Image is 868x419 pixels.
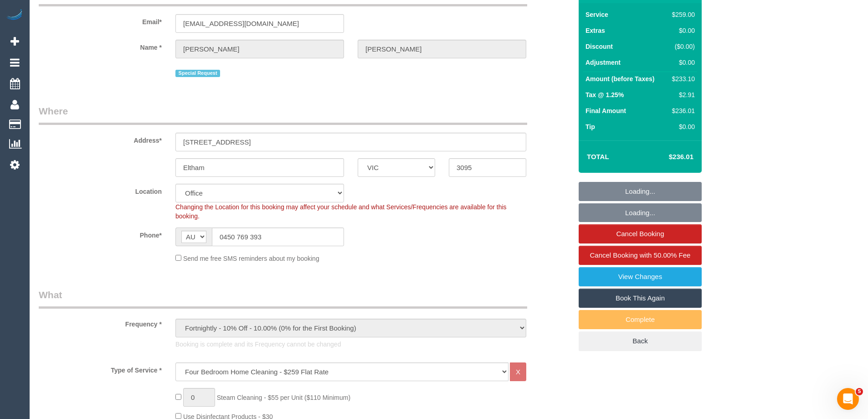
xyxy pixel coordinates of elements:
input: Phone* [212,228,344,246]
legend: Where [39,104,527,125]
div: $0.00 [668,58,695,67]
label: Type of Service * [32,362,169,375]
label: Amount (before Taxes) [586,74,654,83]
p: Booking is complete and its Frequency cannot be changed [175,340,526,349]
span: Steam Cleaning - $55 per Unit ($110 Minimum) [217,394,350,401]
label: Email* [32,14,169,26]
label: Extras [586,26,605,35]
div: $233.10 [668,74,695,83]
input: Last Name* [358,40,526,58]
label: Discount [586,42,613,51]
label: Location [32,184,169,196]
div: $259.00 [668,10,695,19]
div: $0.00 [668,26,695,35]
span: Special Request [175,70,220,77]
label: Final Amount [586,106,626,115]
div: $236.01 [668,106,695,115]
img: Automaid Logo [5,9,24,22]
label: Frequency * [32,316,169,329]
a: Cancel Booking [579,224,702,243]
label: Service [586,10,608,19]
span: 5 [856,388,863,395]
label: Tax @ 1.25% [586,90,624,99]
h4: $236.01 [642,153,693,161]
div: $0.00 [668,122,695,131]
a: Back [579,331,702,351]
span: Cancel Booking with 50.00% Fee [590,251,691,259]
span: Changing the Location for this booking may affect your schedule and what Services/Frequencies are... [175,203,507,220]
input: Suburb* [175,158,344,177]
label: Adjustment [586,58,621,67]
strong: Total [587,153,609,160]
a: View Changes [579,267,702,286]
label: Tip [586,122,595,131]
input: Post Code* [449,158,526,177]
a: Book This Again [579,289,702,308]
legend: What [39,288,527,309]
span: Send me free SMS reminders about my booking [183,255,319,262]
input: Email* [175,14,344,33]
div: ($0.00) [668,42,695,51]
label: Address* [32,133,169,145]
a: Cancel Booking with 50.00% Fee [579,246,702,265]
iframe: Intercom live chat [837,388,859,410]
input: First Name* [175,40,344,58]
div: $2.91 [668,90,695,99]
label: Phone* [32,228,169,240]
label: Name * [32,40,169,52]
